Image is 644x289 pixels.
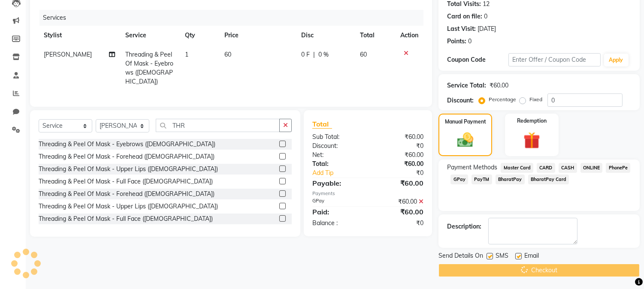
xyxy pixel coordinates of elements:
div: ₹60.00 [490,81,508,90]
div: Coupon Code [447,55,508,64]
th: Service [121,26,180,45]
th: Disc [296,26,355,45]
span: 60 [360,51,367,58]
label: Percentage [489,96,516,103]
span: Master Card [501,163,533,173]
div: Threading & Peel Of Mask - Forehead ([DEMOGRAPHIC_DATA]) [39,190,215,199]
span: CARD [537,163,555,173]
span: Total [312,120,332,129]
div: Service Total: [447,81,486,90]
div: ₹60.00 [368,160,430,169]
span: CASH [559,163,577,173]
div: ₹60.00 [368,151,430,160]
div: GPay [306,197,368,206]
span: [PERSON_NAME] [44,51,92,58]
span: SMS [496,251,508,262]
span: | [313,50,315,59]
span: Payment Methods [447,163,497,172]
span: 0 % [318,50,329,59]
div: Threading & Peel Of Mask - Full Face ([DEMOGRAPHIC_DATA]) [39,177,213,186]
label: Redemption [517,117,547,125]
span: BharatPay [496,175,525,184]
img: _cash.svg [452,131,478,149]
th: Total [355,26,396,45]
div: ₹0 [368,141,430,151]
div: Discount: [306,141,368,151]
div: ₹60.00 [368,132,430,141]
th: Stylist [39,26,121,45]
span: 0 F [301,50,310,59]
span: GPay [450,175,468,184]
div: Payable: [306,178,368,188]
div: Total: [306,160,368,169]
div: ₹0 [368,219,430,228]
div: ₹60.00 [368,178,430,188]
div: Balance : [306,219,368,228]
div: Threading & Peel Of Mask - Upper Lips ([DEMOGRAPHIC_DATA]) [39,165,218,174]
a: Add Tip [306,169,378,178]
span: Send Details On [438,251,483,262]
div: Threading & Peel Of Mask - Forehead ([DEMOGRAPHIC_DATA]) [39,152,215,161]
div: Card on file: [447,12,482,21]
div: Net: [306,151,368,160]
span: BharatPay Card [528,175,569,184]
div: ₹0 [378,169,430,178]
div: [DATE] [478,24,496,33]
span: PayTM [472,175,492,184]
span: Threading & Peel Of Mask - Eyebrows ([DEMOGRAPHIC_DATA]) [126,51,174,85]
img: _gift.svg [518,130,545,151]
th: Action [395,26,423,45]
div: ₹60.00 [368,197,430,206]
div: 0 [484,12,487,21]
input: Search or Scan [156,119,280,132]
div: Description: [447,222,481,231]
div: Threading & Peel Of Mask - Full Face ([DEMOGRAPHIC_DATA]) [39,214,213,223]
div: 0 [468,37,472,46]
div: Services [39,10,430,26]
div: Threading & Peel Of Mask - Upper Lips ([DEMOGRAPHIC_DATA]) [39,202,218,211]
th: Qty [180,26,219,45]
span: Email [524,251,539,262]
div: Sub Total: [306,132,368,141]
span: ONLINE [581,163,603,173]
div: Points: [447,37,466,46]
div: Paid: [306,207,368,217]
span: 60 [224,51,231,58]
span: 1 [185,51,188,58]
div: Last Visit: [447,24,476,33]
th: Price [219,26,296,45]
div: Payments [312,190,423,197]
button: Apply [604,54,629,66]
div: Discount: [447,96,474,105]
div: ₹60.00 [368,207,430,217]
div: Threading & Peel Of Mask - Eyebrows ([DEMOGRAPHIC_DATA]) [39,140,215,149]
label: Manual Payment [445,118,486,126]
input: Enter Offer / Coupon Code [508,53,600,66]
span: PhonePe [606,163,630,173]
label: Fixed [529,96,542,103]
